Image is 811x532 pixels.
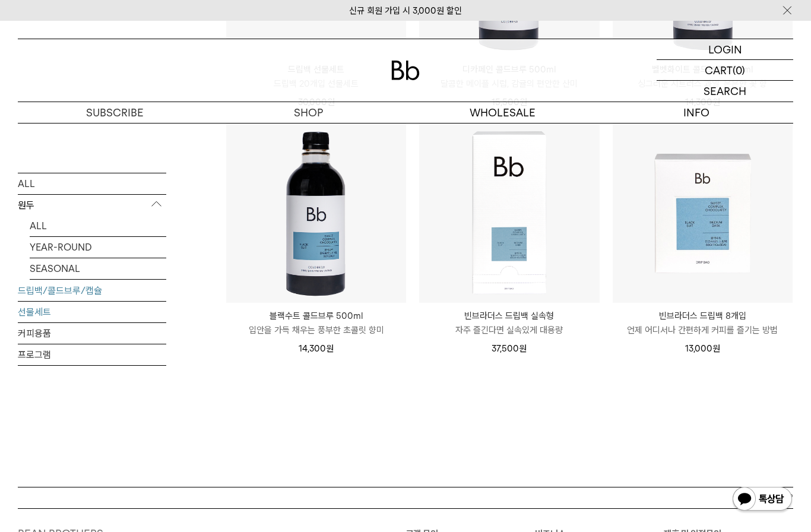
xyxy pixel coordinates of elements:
[708,39,742,59] p: LOGIN
[419,309,599,337] a: 빈브라더스 드립백 실속형 자주 즐긴다면 실속있게 대용량
[712,343,720,354] span: 원
[299,343,334,354] span: 14,300
[419,122,599,302] img: 빈브라더스 드립백 실속형
[18,322,166,343] a: 커피용품
[30,215,166,236] a: ALL
[519,343,527,354] span: 원
[226,122,406,302] img: 블랙수트 콜드브루 500ml
[30,236,166,257] a: YEAR-ROUND
[657,39,793,60] a: LOGIN
[391,61,420,80] img: 로고
[731,486,793,514] img: 카카오톡 채널 1:1 채팅 버튼
[613,122,793,302] img: 빈브라더스 드립백 8개입
[226,309,406,337] a: 블랙수트 콜드브루 500ml 입안을 가득 채우는 풍부한 초콜릿 향미
[18,194,166,216] p: 원두
[18,173,166,194] a: ALL
[613,309,793,337] a: 빈브라더스 드립백 8개입 언제 어디서나 간편하게 커피를 즐기는 방법
[18,487,793,508] button: BACK TO TOP
[613,309,793,323] p: 빈브라더스 드립백 8개입
[18,280,166,300] a: 드립백/콜드브루/캡슐
[492,343,527,354] span: 37,500
[18,344,166,365] a: 프로그램
[405,102,600,123] p: WHOLESALE
[419,323,599,337] p: 자주 즐긴다면 실속있게 대용량
[212,102,406,123] a: SHOP
[685,343,720,354] span: 13,000
[705,60,733,80] p: CART
[226,323,406,337] p: 입안을 가득 채우는 풍부한 초콜릿 향미
[18,102,212,123] a: SUBSCRIBE
[600,102,794,123] p: INFO
[613,323,793,337] p: 언제 어디서나 간편하게 커피를 즐기는 방법
[704,81,746,102] p: SEARCH
[326,343,334,354] span: 원
[226,309,406,323] p: 블랙수트 콜드브루 500ml
[18,301,166,322] a: 선물세트
[733,60,745,80] p: (0)
[349,5,462,16] a: 신규 회원 가입 시 3,000원 할인
[657,60,793,81] a: CART (0)
[30,258,166,278] a: SEASONAL
[419,309,599,323] p: 빈브라더스 드립백 실속형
